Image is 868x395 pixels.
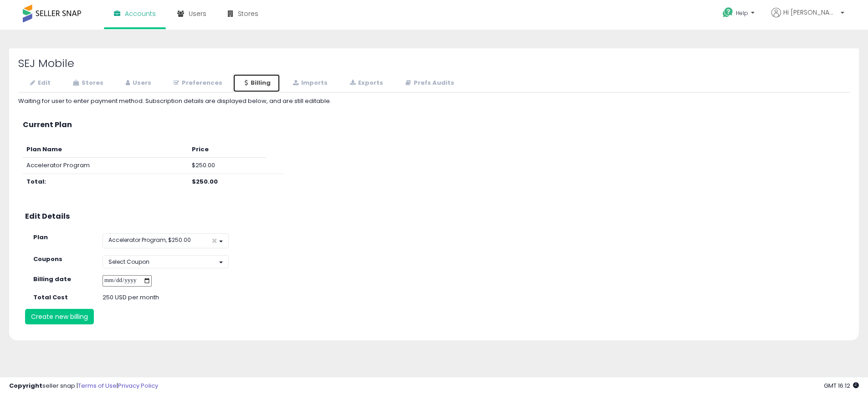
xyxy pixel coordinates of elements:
span: Accelerator Program, $250.00 [108,236,191,244]
span: Select Coupon [108,258,149,266]
strong: Coupons [33,255,62,263]
span: × [211,236,217,246]
a: Hi [PERSON_NAME] [771,8,844,28]
a: Users [114,74,161,92]
a: Edit [18,74,60,92]
button: Create new billing [25,309,94,324]
strong: Plan [33,233,48,241]
div: Waiting for user to enter payment method. Subscription details are displayed below, and are still... [18,97,850,106]
span: 2025-10-14 16:12 GMT [824,381,859,390]
a: Billing [233,74,280,92]
a: Imports [281,74,337,92]
strong: Billing date [33,275,71,283]
button: Accelerator Program, $250.00 × [103,233,229,248]
a: Preferences [162,74,232,92]
i: Get Help [722,7,734,18]
div: 250 USD per month [96,293,303,302]
a: Exports [338,74,393,92]
strong: Copyright [9,381,42,390]
td: $250.00 [188,158,266,174]
span: Users [189,9,206,18]
span: Accounts [125,9,156,18]
h3: Current Plan [23,121,845,129]
div: seller snap | | [9,382,158,390]
span: Stores [238,9,258,18]
span: Help [736,9,748,17]
td: Accelerator Program [23,158,188,174]
a: Terms of Use [78,381,117,390]
span: Hi [PERSON_NAME] [783,8,838,17]
a: Prefs Audits [394,74,464,92]
b: Total: [26,177,46,186]
h3: Edit Details [25,212,843,221]
a: Stores [61,74,113,92]
a: Privacy Policy [118,381,158,390]
strong: Total Cost [33,293,68,302]
button: Select Coupon [103,255,229,268]
th: Plan Name [23,142,188,158]
h2: SEJ Mobile [18,57,850,69]
b: $250.00 [192,177,218,186]
th: Price [188,142,266,158]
